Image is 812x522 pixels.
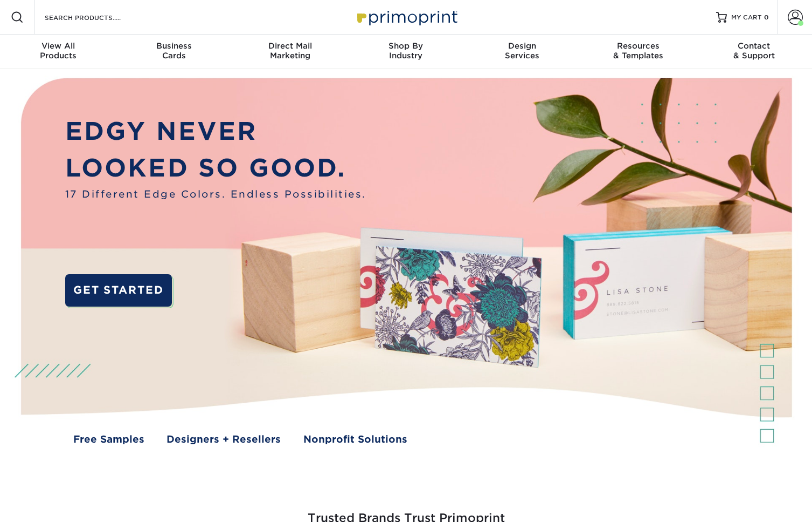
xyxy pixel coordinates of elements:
a: Nonprofit Solutions [303,432,407,446]
div: Industry [348,41,464,60]
span: Direct Mail [232,41,348,51]
p: LOOKED SO GOOD. [65,150,366,187]
span: 0 [764,13,769,21]
div: Marketing [232,41,348,60]
a: Contact& Support [696,35,812,69]
a: Designers + Resellers [166,432,281,446]
p: EDGY NEVER [65,113,366,150]
img: Primoprint [352,5,460,29]
a: Direct MailMarketing [232,35,348,69]
a: Shop ByIndustry [348,35,464,69]
a: Resources& Templates [580,35,696,69]
span: Shop By [348,41,464,51]
a: DesignServices [464,35,580,69]
div: Services [464,41,580,60]
span: Resources [580,41,696,51]
a: Free Samples [73,432,144,446]
input: SEARCH PRODUCTS..... [44,11,149,24]
a: GET STARTED [65,274,172,307]
div: & Support [696,41,812,60]
a: BusinessCards [116,35,232,69]
div: & Templates [580,41,696,60]
div: Cards [116,41,232,60]
span: 17 Different Edge Colors. Endless Possibilities. [65,187,366,201]
span: Contact [696,41,812,51]
span: Business [116,41,232,51]
span: Design [464,41,580,51]
span: MY CART [731,13,762,22]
